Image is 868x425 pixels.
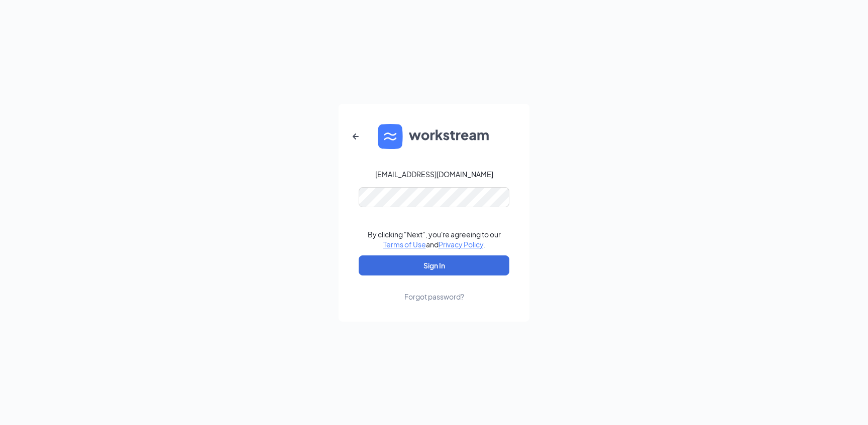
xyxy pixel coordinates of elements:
div: [EMAIL_ADDRESS][DOMAIN_NAME] [375,169,493,179]
div: By clicking "Next", you're agreeing to our and . [368,229,501,249]
button: Sign In [359,255,509,275]
a: Privacy Policy [439,240,483,249]
div: Forgot password? [404,292,464,302]
svg: ArrowLeftNew [350,130,362,143]
a: Terms of Use [383,240,426,249]
img: WS logo and Workstream text [378,124,490,149]
button: ArrowLeftNew [344,124,368,149]
a: Forgot password? [404,275,464,302]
